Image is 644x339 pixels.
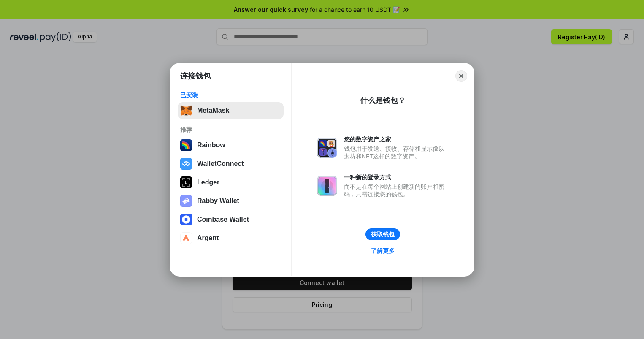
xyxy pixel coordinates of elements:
div: 推荐 [180,126,281,133]
a: 了解更多 [366,245,400,256]
div: Ledger [197,179,219,186]
div: 一种新的登录方式 [344,174,449,181]
button: Argent [178,230,284,247]
div: 您的数字资产之家 [344,136,449,143]
button: Rainbow [178,137,284,154]
img: svg+xml,%3Csvg%20width%3D%2228%22%20height%3D%2228%22%20viewBox%3D%220%200%2028%2028%22%20fill%3D... [180,232,192,244]
img: svg+xml,%3Csvg%20xmlns%3D%22http%3A%2F%2Fwww.w3.org%2F2000%2Fsvg%22%20fill%3D%22none%22%20viewBox... [180,195,192,207]
div: Coinbase Wallet [197,216,249,223]
div: 什么是钱包？ [360,95,406,106]
img: svg+xml,%3Csvg%20xmlns%3D%22http%3A%2F%2Fwww.w3.org%2F2000%2Fsvg%22%20fill%3D%22none%22%20viewBox... [317,176,337,196]
div: WalletConnect [197,160,244,168]
div: 了解更多 [371,247,395,255]
button: Coinbase Wallet [178,211,284,228]
div: Rabby Wallet [197,197,239,205]
div: 获取钱包 [371,231,395,238]
div: 而不是在每个网站上创建新的账户和密码，只需连接您的钱包。 [344,183,449,198]
button: Ledger [178,174,284,191]
button: MetaMask [178,102,284,119]
button: Close [455,70,467,82]
img: svg+xml,%3Csvg%20width%3D%22120%22%20height%3D%22120%22%20viewBox%3D%220%200%20120%20120%22%20fil... [180,139,192,151]
img: svg+xml,%3Csvg%20xmlns%3D%22http%3A%2F%2Fwww.w3.org%2F2000%2Fsvg%22%20width%3D%2228%22%20height%3... [180,176,192,188]
img: svg+xml,%3Csvg%20width%3D%2228%22%20height%3D%2228%22%20viewBox%3D%220%200%2028%2028%22%20fill%3D... [180,158,192,170]
div: MetaMask [197,107,229,114]
div: Argent [197,234,219,242]
button: WalletConnect [178,155,284,172]
img: svg+xml,%3Csvg%20width%3D%2228%22%20height%3D%2228%22%20viewBox%3D%220%200%2028%2028%22%20fill%3D... [180,214,192,225]
div: 已安装 [180,91,281,99]
button: Rabby Wallet [178,193,284,209]
button: 获取钱包 [365,228,400,240]
h1: 连接钱包 [180,71,211,81]
div: Rainbow [197,141,225,149]
img: svg+xml,%3Csvg%20xmlns%3D%22http%3A%2F%2Fwww.w3.org%2F2000%2Fsvg%22%20fill%3D%22none%22%20viewBox... [317,138,337,158]
img: svg+xml,%3Csvg%20fill%3D%22none%22%20height%3D%2233%22%20viewBox%3D%220%200%2035%2033%22%20width%... [180,105,192,117]
div: 钱包用于发送、接收、存储和显示像以太坊和NFT这样的数字资产。 [344,145,449,160]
